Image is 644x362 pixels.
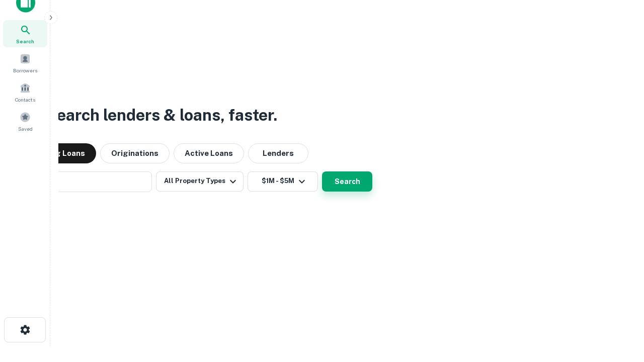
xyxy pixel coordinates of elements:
[18,125,33,133] span: Saved
[13,66,37,74] span: Borrowers
[15,96,35,104] span: Contacts
[3,108,47,135] a: Saved
[3,20,47,47] a: Search
[248,143,308,163] button: Lenders
[174,143,244,163] button: Active Loans
[16,37,34,45] span: Search
[248,171,318,192] button: $1M - $5M
[594,249,644,298] iframe: Chat Widget
[3,78,47,106] a: Contacts
[100,143,170,163] button: Originations
[156,171,244,192] button: All Property Types
[322,171,372,192] button: Search
[3,49,47,76] a: Borrowers
[46,103,277,127] h3: Search lenders & loans, faster.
